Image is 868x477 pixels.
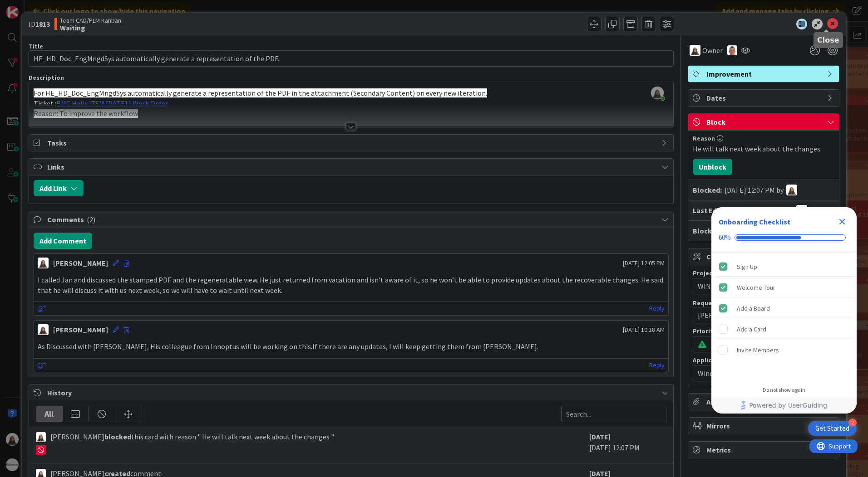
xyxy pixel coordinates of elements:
[60,24,121,31] b: Waiting
[56,99,168,108] a: BMC Helix ITSM [DATE] | Work Order
[34,98,669,109] p: Ticket :
[706,92,823,103] span: Dates
[711,397,857,414] div: Footer
[808,421,857,436] div: Open Get Started checklist, remaining modules: 2
[848,419,857,427] div: 2
[716,397,852,414] a: Powered by UserGuiding
[706,117,823,127] span: Block
[817,36,839,44] h5: Close
[727,45,737,55] img: TJ
[651,87,664,99] img: DgKIAU5DK9CW91CGzAAdOQy4yew5ohpQ.jpeg
[623,325,665,335] span: [DATE] 10:18 AM
[53,258,108,268] div: [PERSON_NAME]
[38,324,49,335] img: KM
[623,258,665,268] span: [DATE] 12:05 PM
[38,341,665,352] p: As Discussed with [PERSON_NAME], His colleague from Innoptus will be working on this.If there are...
[706,444,823,455] span: Metrics
[34,88,487,97] span: For HE_HD_Doc_EngMngdSys automatically generate a representation of the PDF in the attachment (Se...
[693,159,732,175] button: Unblock
[589,431,666,458] div: [DATE] 12:07 PM
[796,205,807,216] img: KM
[693,135,715,141] span: Reason
[36,432,46,442] img: KM
[693,357,834,363] div: Application (CAD/PLM)
[693,270,834,276] div: Project
[29,50,674,67] input: type card name here...
[19,1,41,12] span: Support
[719,234,731,242] div: 60%
[737,261,757,272] div: Sign Up
[706,68,823,79] span: Improvement
[715,257,853,277] div: Sign Up is complete.
[719,216,790,227] div: Onboarding Checklist
[34,180,84,196] button: Add Link
[35,19,50,29] b: 1813
[706,396,823,407] span: Attachments
[649,360,665,371] a: Reply
[34,233,92,249] button: Add Comment
[719,234,849,242] div: Checklist progress: 60%
[29,42,43,50] label: Title
[29,73,64,82] span: Description
[749,400,827,411] span: Powered by UserGuiding
[737,324,766,335] div: Add a Card
[47,137,657,148] span: Tasks
[47,214,657,225] span: Comments
[53,324,108,335] div: [PERSON_NAME]
[715,319,853,339] div: Add a Card is incomplete.
[38,258,49,268] img: KM
[715,277,853,297] div: Welcome Tour is complete.
[815,424,849,433] div: Get Started
[693,185,722,195] b: Blocked:
[737,282,775,293] div: Welcome Tour
[786,185,797,195] img: KM
[36,406,63,422] div: All
[561,406,666,422] input: Search...
[711,253,857,380] div: Checklist items
[737,345,779,355] div: Invite Members
[29,19,50,29] span: ID
[737,303,770,314] div: Add a Board
[50,431,334,455] span: [PERSON_NAME] this card with reason " He will talk next week about the changes "
[104,432,131,441] b: blocked
[649,303,665,314] a: Reply
[715,298,853,318] div: Add a Board is complete.
[60,17,121,24] span: Team CAD/PLM Kanban
[735,205,807,216] div: [DATE] 12:07 PM by
[693,225,740,236] b: Blocked Time:
[690,45,700,56] img: KM
[706,420,823,431] span: Mirrors
[47,161,657,172] span: Links
[698,280,814,292] span: WINDCHILL E-BOM
[693,205,732,216] b: Last Edited:
[693,143,834,154] div: He will talk next week about the changes
[835,214,849,229] div: Close Checklist
[763,386,805,394] div: Do not show again
[693,299,725,307] label: Requester
[698,368,819,379] span: Windchill
[715,340,853,360] div: Invite Members is incomplete.
[87,215,95,224] span: ( 2 )
[711,207,857,414] div: Checklist Container
[725,185,797,195] div: [DATE] 12:07 PM by
[38,275,665,295] p: I called Jan and discussed the stamped PDF and the regeneratable view. He just returned from vaca...
[706,251,823,262] span: Custom Fields
[589,432,611,441] b: [DATE]
[702,45,723,56] span: Owner
[693,328,834,334] div: Priority
[47,387,657,398] span: History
